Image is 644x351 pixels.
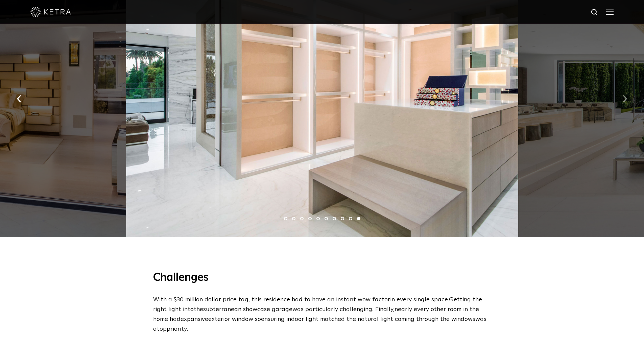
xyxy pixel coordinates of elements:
span: an instant wow factor [327,297,390,303]
span: nearly every other room in the home had [153,306,479,322]
span: w [475,316,480,322]
span: With a $30 [153,297,184,303]
span: in every single space [390,297,448,303]
span: subterranean showcase garage [203,306,292,312]
span: the [194,306,203,312]
span: priority. [167,326,188,332]
span: exterior w [208,316,237,322]
span: as a [153,316,486,332]
img: search icon [591,8,599,17]
span: was particularly challenging. Finally, [292,306,395,312]
span: Getting the right light into [153,297,482,312]
span: expansive [181,316,208,322]
span: indow so [237,316,261,322]
img: arrow-right-black.svg [623,95,627,103]
img: Hamburger%20Nav.svg [606,8,614,15]
span: . [448,297,449,303]
span: ens [261,316,270,322]
img: arrow-left-black.svg [17,95,21,103]
span: top [157,326,167,332]
h3: Challenges [153,271,491,285]
img: ketra-logo-2019-white [30,7,71,17]
span: uring indoor light matched the natural light coming through the windows [270,316,475,322]
span: million dollar price tag, this residence had to have [185,297,326,303]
